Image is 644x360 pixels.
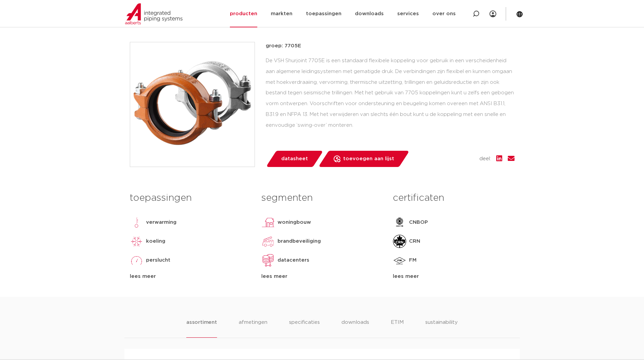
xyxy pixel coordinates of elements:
a: datasheet [266,151,323,167]
div: lees meer [393,272,514,281]
p: brandbeveiliging [278,237,321,245]
img: woningbouw [261,216,275,229]
h3: toepassingen [130,191,251,205]
p: CRN [409,237,420,245]
li: downloads [341,318,369,338]
img: datacenters [261,254,275,267]
h3: segmenten [261,191,383,205]
div: lees meer [261,272,383,281]
p: koeling [146,237,165,245]
li: afmetingen [239,318,267,338]
span: deel: [479,155,491,163]
span: toevoegen aan lijst [343,153,394,164]
img: CNBOP [393,216,406,229]
span: datasheet [281,153,308,164]
p: woningbouw [278,218,311,226]
img: verwarming [130,216,143,229]
p: CNBOP [409,218,428,226]
div: lees meer [130,272,251,281]
li: assortiment [186,318,217,338]
p: FM [409,256,416,264]
img: CRN [393,235,406,248]
img: perslucht [130,254,143,267]
p: perslucht [146,256,170,264]
p: groep: 7705E [266,42,515,50]
img: koeling [130,235,143,248]
p: verwarming [146,218,176,226]
p: datacenters [278,256,309,264]
li: ETIM [391,318,404,338]
div: De VSH Shurjoint 7705E is een standaard flexibele koppeling voor gebruik in een verscheidenheid a... [266,55,515,131]
li: sustainability [425,318,458,338]
h3: certificaten [393,191,514,205]
li: specificaties [289,318,320,338]
img: FM [393,254,406,267]
img: brandbeveiliging [261,235,275,248]
img: Product Image for VSH Shurjoint flexibele koppeling, EPDM dichting (2 x groef) [130,42,255,167]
